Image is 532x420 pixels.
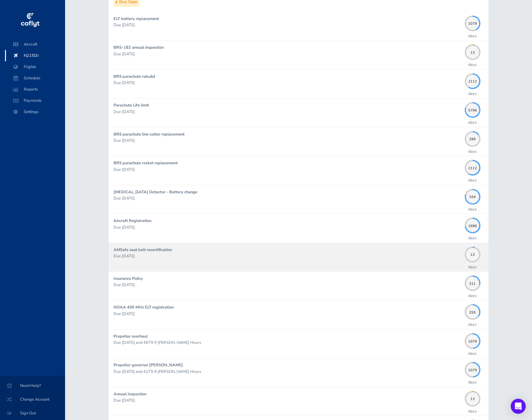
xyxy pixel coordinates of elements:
a: Aircraft Registration Due [DATE] 1686days [109,214,488,242]
span: Flights [11,61,59,72]
p: days [468,235,477,241]
p: days [468,177,477,183]
strong: Parachute Life limit [114,102,149,108]
p: days [468,206,477,212]
p: days [468,321,477,328]
p: Due [DATE] [114,109,461,115]
strong: [MEDICAL_DATA] Detector - Battery change [114,189,197,195]
strong: BRS parachute rebuild [114,74,155,79]
span: Sign Out [8,408,58,419]
p: days [468,408,477,414]
p: Due [DATE] [114,166,461,173]
p: Due [DATE] [114,22,461,28]
a: [MEDICAL_DATA] Detector - Battery change Due [DATE] 164days [109,185,488,214]
a: Parachute Life limit Due [DATE] 5796days [109,98,488,127]
p: Due [DATE] [114,282,461,288]
strong: Propeller governor [PERSON_NAME] [114,362,183,368]
span: Change Account [8,394,58,405]
a: Insurance Policy Due [DATE] 311days [109,272,488,300]
p: days [468,91,477,97]
span: Payments [11,95,59,106]
a: Propeller governor [PERSON_NAME] Due [DATE] and 4279.9 [PERSON_NAME] Hours 1079days [109,358,488,387]
a: AMSafe seat belt recertification Due [DATE] 13days [109,243,488,271]
a: Propeller overhaul Due [DATE] and 4679.9 [PERSON_NAME] Hours 1079days [109,329,488,358]
strong: Annual Inspection [114,391,146,397]
strong: ELT battery replacement [114,16,159,22]
p: days [468,264,477,270]
strong: AMSafe seat belt recertification [114,247,172,253]
p: days [468,62,477,68]
span: 1079 [465,367,480,371]
span: 2112 [465,79,480,82]
span: 286 [465,136,480,140]
span: Reports [11,84,59,95]
p: Due [DATE] and 4679.9 [PERSON_NAME] Hours [114,339,461,346]
strong: Aircraft Registration [114,218,151,224]
p: Due [DATE] [114,51,461,57]
p: Due [DATE] [114,137,461,144]
span: 1079 [465,338,480,342]
p: Due [DATE] [114,224,461,230]
p: Due [DATE] [114,311,461,317]
span: 311 [465,281,480,284]
a: BRS parachute rocket replacement Due [DATE] 2112days [109,156,488,185]
p: Due [DATE] and 4279.9 [PERSON_NAME] Hours [114,368,461,375]
img: coflyt logo [20,11,40,30]
strong: Insurance Policy [114,276,143,281]
p: days [468,293,477,299]
strong: Propeller overhaul [114,334,148,339]
span: 13 [465,50,480,53]
span: N215DJ [11,50,59,61]
span: Settings [11,106,59,117]
span: 1079 [465,21,480,24]
a: BRS parachute line cutter replacement Due [DATE] 286days [109,127,488,156]
span: 2112 [465,165,480,169]
span: 1686 [465,223,480,226]
span: 13 [465,252,480,255]
a: BRS-182 annual inspection Due [DATE] 13days [109,41,488,69]
strong: NOAA 406 MHz ELT registration [114,304,174,310]
span: 5796 [465,107,480,111]
p: days [468,379,477,385]
p: Due [DATE] [114,195,461,201]
p: days [468,119,477,126]
strong: BRS parachute line cutter replacement [114,131,185,137]
a: ELT battery replacement Due [DATE] 1079days [109,12,488,40]
p: Due [DATE] [114,253,461,259]
div: Open Intercom Messenger [511,399,526,414]
p: Due [DATE] [114,397,461,403]
p: days [468,148,477,155]
p: Due [DATE] [114,80,461,86]
strong: BRS-182 annual inspection [114,45,164,50]
span: Aircraft [11,39,59,50]
span: 13 [465,396,480,400]
a: Annual Inspection Due [DATE] 13days [109,387,488,416]
p: days [468,350,477,357]
span: Need Help? [8,380,58,391]
a: BRS parachute rebuild Due [DATE] 2112days [109,70,488,98]
a: NOAA 406 MHz ELT registration Due [DATE] 255days [109,300,488,329]
p: days [468,33,477,39]
span: Schedule [11,72,59,84]
span: 164 [465,194,480,198]
strong: BRS parachute rocket replacement [114,160,178,166]
span: 255 [465,310,480,313]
